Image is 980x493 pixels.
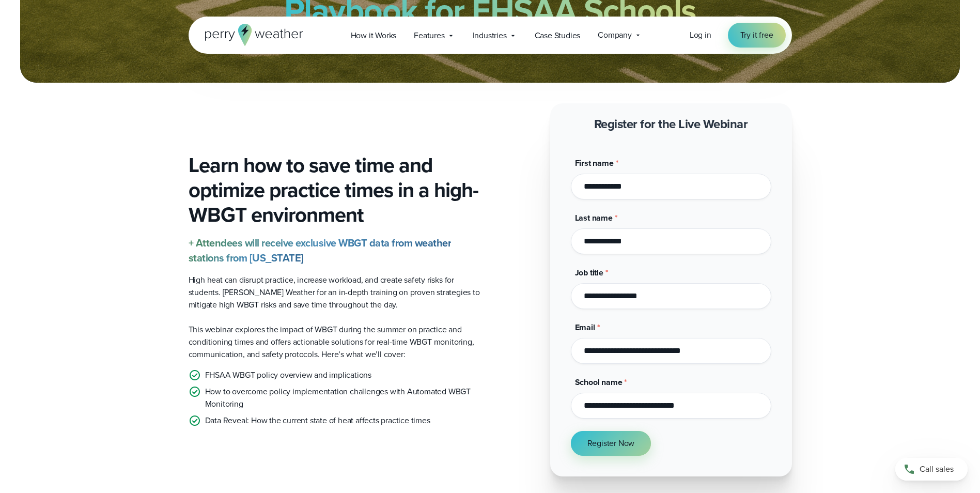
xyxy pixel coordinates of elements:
[205,369,371,381] p: FHSAA WBGT policy overview and implications
[594,115,748,133] strong: Register for the Live Webinar
[587,437,635,450] span: Register Now
[690,29,711,41] a: Log in
[205,386,482,410] p: How to overcome policy implementation challenges with Automated WBGT Monitoring
[342,25,406,46] a: How it Works
[690,29,711,41] span: Log in
[571,431,651,456] button: Register Now
[414,29,444,42] span: Features
[526,25,589,46] a: Case Studies
[535,29,581,42] span: Case Studies
[740,29,773,41] span: Try it free
[473,29,507,42] span: Industries
[575,267,603,279] span: Job title
[598,29,632,41] span: Company
[189,274,482,311] p: High heat can disrupt practice, increase workload, and create safety risks for students. [PERSON_...
[575,321,595,333] span: Email
[189,235,452,266] strong: + Attendees will receive exclusive WBGT data from weather stations from [US_STATE]
[575,212,613,224] span: Last name
[920,463,954,475] span: Call sales
[575,376,623,388] span: School name
[189,323,482,361] p: This webinar explores the impact of WBGT during the summer on practice and conditioning times and...
[895,458,968,481] a: Call sales
[205,414,430,427] p: Data Reveal: How the current state of heat affects practice times
[189,153,482,227] h3: Learn how to save time and optimize practice times in a high-WBGT environment
[728,23,786,48] a: Try it free
[351,29,397,42] span: How it Works
[575,157,614,169] span: First name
